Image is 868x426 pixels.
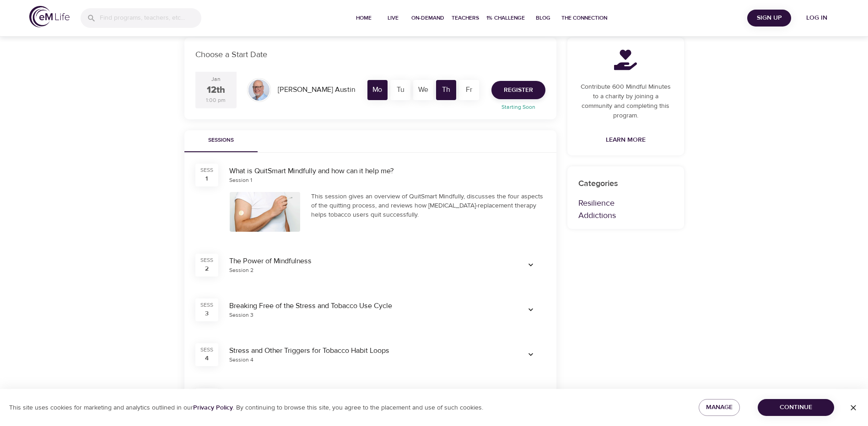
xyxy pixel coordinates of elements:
span: Continue [765,402,827,413]
button: Continue [758,399,834,416]
span: Log in [798,12,835,24]
div: Th [436,80,456,100]
span: Teachers [452,13,479,23]
span: Sign Up [751,12,787,24]
div: Mo [367,80,388,100]
div: 4 [205,354,209,363]
div: This session gives an overview of QuitSmart Mindfully, discusses the four aspects of the quitting... [311,192,545,219]
div: Session 3 [229,311,253,319]
p: Categories [578,177,673,190]
button: Sign Up [747,10,791,27]
div: Stress and Other Triggers for Tobacco Habit Loops [229,346,505,356]
div: 3 [205,309,209,318]
div: 1:00 pm [206,96,226,104]
div: Session 2 [229,266,253,274]
div: SESS [200,301,213,309]
div: Tu [390,80,410,100]
div: We [413,80,433,100]
span: Manage [706,402,733,413]
div: Jan [211,75,221,83]
div: Session 4 [229,356,253,364]
div: 2 [205,264,209,273]
div: SESS [200,166,213,174]
p: Resilience [578,197,673,209]
span: Blog [532,13,554,23]
span: Home [353,13,375,23]
div: 1 [205,174,208,183]
p: Contribute 600 Mindful Minutes to a charity by joining a community and completing this program. [578,82,673,121]
span: Sessions [190,136,252,145]
button: Register [491,81,545,99]
div: Breaking Free of the Stress and Tobacco Use Cycle [229,301,505,311]
button: Manage [699,399,740,416]
input: Find programs, teachers, etc... [100,8,201,28]
div: What is QuitSmart Mindfully and how can it help me? [229,166,545,176]
span: 1% Challenge [486,13,525,23]
span: The Connection [561,13,607,23]
a: Privacy Policy [193,404,233,412]
span: On-Demand [411,13,444,23]
img: logo [29,6,70,27]
button: Log in [795,10,839,27]
div: The Power of Mindfulness [229,256,505,266]
span: Register [504,85,533,96]
span: Learn More [606,134,646,146]
div: Session 1 [229,176,252,184]
p: Starting Soon [486,103,551,111]
span: Live [382,13,404,23]
div: [PERSON_NAME] Austin [274,81,359,99]
p: Addictions [578,209,673,222]
div: Fr [459,80,479,100]
div: 12th [207,84,225,97]
p: Choose a Start Date [195,48,545,61]
div: SESS [200,256,213,264]
div: SESS [200,346,213,354]
a: Learn More [602,132,649,149]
